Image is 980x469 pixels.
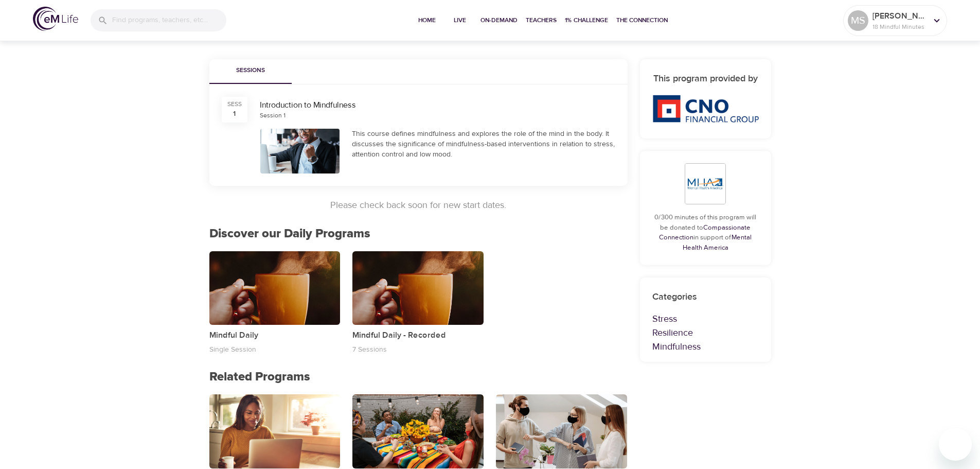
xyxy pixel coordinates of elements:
[652,340,759,354] p: Mindfulness
[209,198,628,212] p: Please check back soon for new start dates.
[352,129,615,160] div: This course defines mindfulness and explores the role of the mind in the body. It discusses the s...
[209,329,341,341] p: Mindful Daily
[939,428,972,461] iframe: Button to launch messaging window
[652,312,759,326] p: Stress
[526,15,557,26] span: Teachers
[209,368,628,386] p: Related Programs
[652,290,759,304] p: Categories
[233,109,236,119] div: 1
[415,15,439,26] span: Home
[448,15,472,26] span: Live
[652,95,759,123] img: CNO%20logo.png
[260,111,286,120] div: Session 1
[227,100,242,109] div: SESS
[565,15,608,26] span: 1% Challenge
[652,326,759,340] p: Resilience
[209,224,628,243] p: Discover our Daily Programs
[848,10,868,31] div: MS
[616,15,668,26] span: The Connection
[112,9,226,31] input: Find programs, teachers, etc...
[872,10,927,22] p: [PERSON_NAME]
[652,72,759,86] h6: This program provided by
[872,22,927,31] p: 18 Mindful Minutes
[652,213,759,253] p: 0/300 minutes of this program will be donated to in support of
[352,345,387,354] p: 7 Sessions
[216,65,286,76] span: Sessions
[659,223,751,242] a: Compassionate Connection
[480,15,518,26] span: On-Demand
[260,99,615,111] div: Introduction to Mindfulness
[352,329,484,341] p: Mindful Daily - Recorded
[33,7,78,31] img: logo
[209,345,256,354] p: Single Session
[683,233,752,252] a: Mental Health America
